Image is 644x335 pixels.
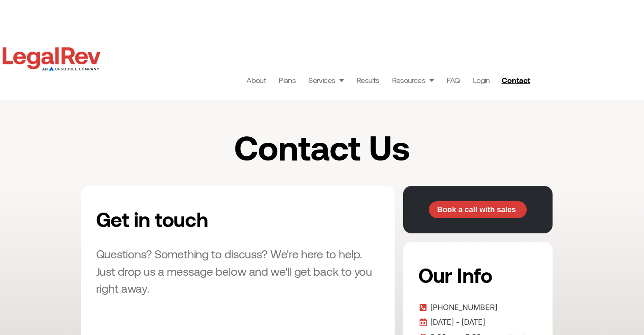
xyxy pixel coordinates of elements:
[246,74,266,86] a: About
[96,245,379,297] h3: Questions? Something to discuss? We're here to help. Just drop us a message below and we'll get b...
[96,201,294,237] h2: Get in touch
[392,74,434,86] a: Resources
[357,74,379,86] a: Results
[429,201,527,218] a: Book a call with sales
[447,74,460,86] a: FAQ
[428,316,485,329] span: [DATE] - [DATE]
[153,129,491,165] h1: Contact Us
[246,74,490,86] nav: Menu
[418,301,537,314] a: [PHONE_NUMBER]
[437,206,516,213] span: Book a call with sales
[308,74,344,86] a: Services
[418,257,535,293] h2: Our Info
[428,301,498,314] span: [PHONE_NUMBER]
[279,74,296,86] a: Plans
[473,74,490,86] a: Login
[498,73,536,87] a: Contact
[502,76,530,84] span: Contact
